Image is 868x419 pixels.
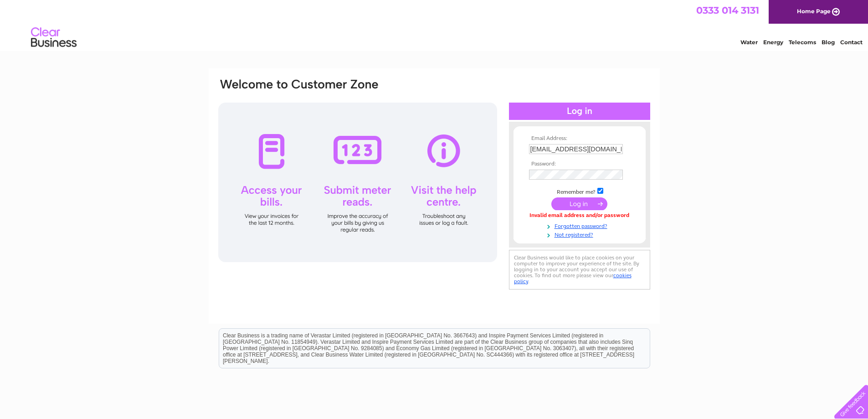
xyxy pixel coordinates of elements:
img: logo.png [31,24,77,52]
div: Clear Business would like to place cookies on your computer to improve your experience of the sit... [509,250,650,290]
a: Blog [822,39,835,46]
a: Forgotten password? [529,221,632,230]
a: cookies policy [514,272,632,285]
a: Telecoms [789,39,816,46]
div: Invalid email address and/or password [529,212,630,219]
a: Contact [840,39,863,46]
a: 0333 014 3131 [696,5,759,16]
td: Remember me? [527,186,632,196]
a: Energy [763,39,783,46]
a: Water [740,39,758,46]
input: Submit [551,197,607,210]
th: Password: [527,161,632,167]
th: Email Address: [527,135,632,142]
a: Not registered? [529,230,632,238]
div: Clear Business is a trading name of Verastar Limited (registered in [GEOGRAPHIC_DATA] No. 3667643... [219,5,650,44]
